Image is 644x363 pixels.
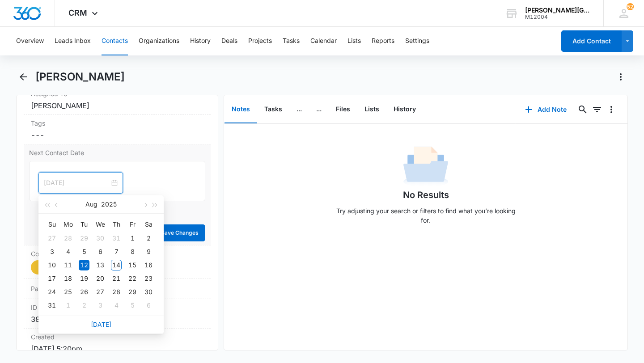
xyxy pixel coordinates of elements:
[283,27,300,55] button: Tasks
[92,285,108,299] td: 2025-08-27
[108,258,124,272] td: 2025-08-14
[63,260,73,270] div: 11
[79,260,89,270] div: 12
[95,287,106,297] div: 27
[47,273,57,284] div: 17
[85,195,97,213] button: Aug
[16,70,30,84] button: Back
[310,27,337,55] button: Calendar
[627,3,634,10] span: 52
[289,96,309,123] button: ...
[47,300,57,311] div: 31
[55,27,91,55] button: Leads Inbox
[63,300,73,311] div: 1
[79,273,89,284] div: 19
[47,260,57,270] div: 10
[108,272,124,285] td: 2025-08-21
[108,232,124,245] td: 2025-07-31
[127,233,138,244] div: 1
[79,300,89,311] div: 2
[24,85,211,115] div: Assigned To[PERSON_NAME]
[372,27,394,55] button: Reports
[31,284,74,293] dt: Payments ID
[95,260,106,270] div: 13
[44,217,60,232] th: Su
[35,70,125,84] h1: [PERSON_NAME]
[127,273,138,284] div: 22
[225,96,257,123] button: Notes
[47,233,57,244] div: 27
[76,272,92,285] td: 2025-08-19
[79,246,89,257] div: 5
[124,285,140,299] td: 2025-08-29
[95,273,106,284] div: 20
[140,258,157,272] td: 2025-08-16
[140,285,157,299] td: 2025-08-30
[143,300,154,311] div: 6
[44,272,60,285] td: 2025-08-17
[63,246,73,257] div: 4
[44,258,60,272] td: 2025-08-10
[140,272,157,285] td: 2025-08-23
[525,14,590,20] div: account id
[16,27,44,55] button: Overview
[76,232,92,245] td: 2025-07-29
[31,118,203,128] label: Tags
[24,115,211,144] div: Tags---
[221,27,237,55] button: Deals
[60,258,76,272] td: 2025-08-11
[63,287,73,297] div: 25
[76,217,92,232] th: Tu
[143,287,154,297] div: 30
[60,285,76,299] td: 2025-08-25
[60,217,76,232] th: Mo
[140,217,157,232] th: Sa
[357,96,386,123] button: Lists
[60,299,76,312] td: 2025-09-01
[111,300,122,311] div: 4
[140,232,157,245] td: 2025-08-02
[143,246,154,257] div: 9
[91,321,111,328] a: [DATE]
[386,96,423,123] button: History
[108,299,124,312] td: 2025-09-04
[248,27,272,55] button: Projects
[124,272,140,285] td: 2025-08-22
[92,245,108,258] td: 2025-08-06
[24,279,211,299] div: Payments ID
[127,260,138,270] div: 15
[31,130,203,140] dd: ---
[76,258,92,272] td: 2025-08-12
[124,258,140,272] td: 2025-08-15
[92,258,108,272] td: 2025-08-13
[127,246,138,257] div: 8
[95,233,106,244] div: 30
[63,273,73,284] div: 18
[92,299,108,312] td: 2025-09-03
[92,232,108,245] td: 2025-07-30
[190,27,211,55] button: History
[627,3,634,10] div: notifications count
[76,299,92,312] td: 2025-09-02
[47,287,57,297] div: 24
[60,232,76,245] td: 2025-07-28
[68,8,87,17] span: CRM
[102,27,128,55] button: Contacts
[561,30,622,52] button: Add Contact
[139,27,179,55] button: Organizations
[24,245,211,279] div: Color Tag
[614,70,628,84] button: Actions
[44,178,110,188] input: Aug 12, 2025
[111,287,122,297] div: 28
[47,246,57,257] div: 3
[108,217,124,232] th: Th
[44,285,60,299] td: 2025-08-24
[309,96,329,123] button: ...
[124,299,140,312] td: 2025-09-05
[257,96,289,123] button: Tasks
[79,287,89,297] div: 26
[140,299,157,312] td: 2025-09-06
[405,27,429,55] button: Settings
[92,217,108,232] th: We
[101,195,117,213] button: 2025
